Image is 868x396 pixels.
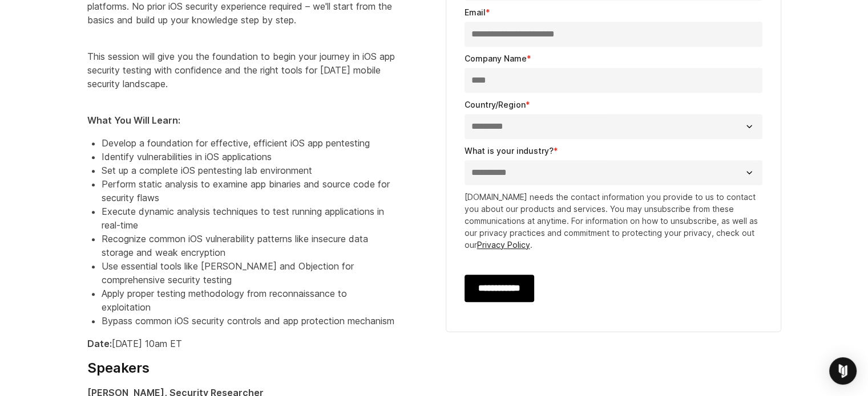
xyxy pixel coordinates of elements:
[465,100,526,109] span: Country/Region
[87,51,395,89] span: This session will give you the foundation to begin your journey in iOS app security testing with ...
[102,177,395,205] li: Perform static analysis to examine app binaries and source code for security flaws
[87,360,395,377] h4: Speakers
[102,287,395,314] li: Apply proper testing methodology from reconnaissance to exploitation
[87,115,180,126] strong: What You Will Learn:
[465,7,486,17] span: Email
[465,54,527,63] span: Company Name
[87,337,395,350] p: [DATE] 10am ET
[102,232,395,259] li: Recognize common iOS vulnerability patterns like insecure data storage and weak encryption
[477,240,530,250] a: Privacy Policy
[102,205,395,232] li: Execute dynamic analysis techniques to test running applications in real-time
[465,146,554,156] span: What is your industry?
[102,150,395,164] li: Identify vulnerabilities in iOS applications
[102,136,395,150] li: Develop a foundation for effective, efficient iOS app pentesting
[829,357,857,385] div: Open Intercom Messenger
[465,191,762,251] p: [DOMAIN_NAME] needs the contact information you provide to us to contact you about our products a...
[102,314,395,328] li: Bypass common iOS security controls and app protection mechanism
[102,164,395,177] li: Set up a complete iOS pentesting lab environment
[87,338,112,349] strong: Date:
[102,259,395,287] li: Use essential tools like [PERSON_NAME] and Objection for comprehensive security testing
